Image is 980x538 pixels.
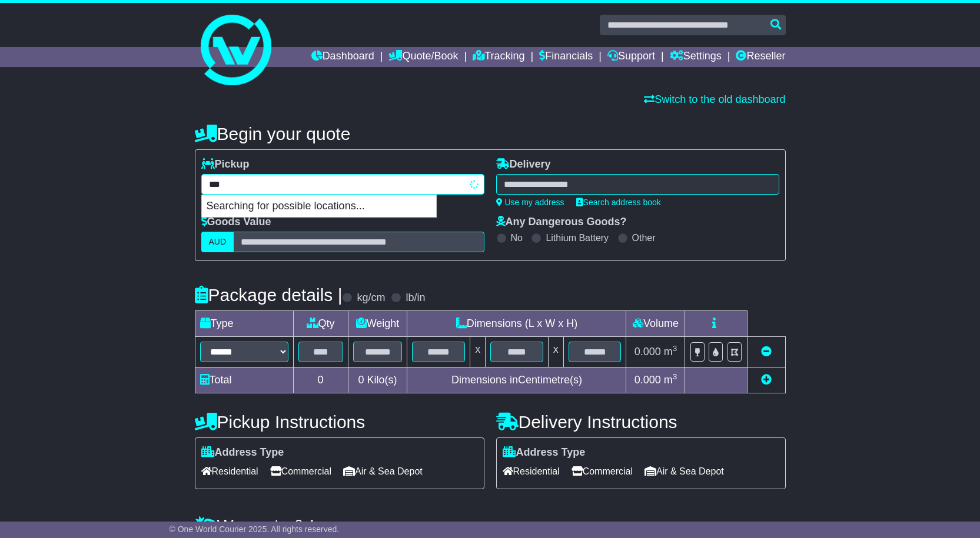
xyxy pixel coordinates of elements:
h4: Warranty & Insurance [195,516,786,535]
a: Dashboard [311,47,374,67]
h4: Delivery Instructions [496,412,786,432]
span: © One World Courier 2025. All rights reserved. [170,524,340,534]
td: Dimensions in Centimetre(s) [407,367,626,393]
td: Kilo(s) [348,367,407,393]
td: Total [195,367,293,393]
a: Use my address [496,198,564,207]
span: Air & Sea Depot [343,462,423,480]
h4: Begin your quote [195,124,786,143]
span: m [664,374,677,386]
label: AUD [201,232,234,252]
a: Remove this item [761,346,772,357]
sup: 3 [673,372,677,381]
label: Address Type [503,446,586,459]
sup: 3 [673,344,677,353]
a: Switch to the old dashboard [644,93,785,105]
a: Financials [539,47,593,67]
a: Tracking [473,47,524,67]
p: Searching for possible locations... [202,195,436,218]
label: Pickup [201,158,250,171]
td: Dimensions (L x W x H) [407,311,626,337]
typeahead: Please provide city [201,174,484,195]
td: Type [195,311,293,337]
label: Goods Value [201,216,271,229]
span: Residential [201,462,258,480]
h4: Package details | [195,285,343,305]
span: Commercial [572,462,633,480]
a: Reseller [736,47,785,67]
label: Other [632,232,656,243]
a: Quote/Book [388,47,458,67]
td: 0 [293,367,348,393]
td: x [548,337,563,367]
td: x [470,337,486,367]
span: 0.000 [634,346,661,357]
span: Commercial [270,462,331,480]
span: m [664,346,677,357]
a: Support [607,47,655,67]
td: Volume [626,311,685,337]
td: Qty [293,311,348,337]
label: Delivery [496,158,551,171]
a: Settings [670,47,722,67]
span: 0 [358,374,364,386]
span: 0.000 [634,374,661,386]
label: Address Type [201,446,284,459]
td: Weight [348,311,407,337]
span: Air & Sea Depot [645,462,724,480]
label: Lithium Battery [546,232,609,243]
label: No [511,232,523,243]
label: lb/in [406,292,425,305]
h4: Pickup Instructions [195,412,484,432]
a: Add new item [761,374,772,386]
span: Residential [503,462,560,480]
label: Any Dangerous Goods? [496,216,627,229]
label: kg/cm [357,292,385,305]
a: Search address book [576,198,661,207]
